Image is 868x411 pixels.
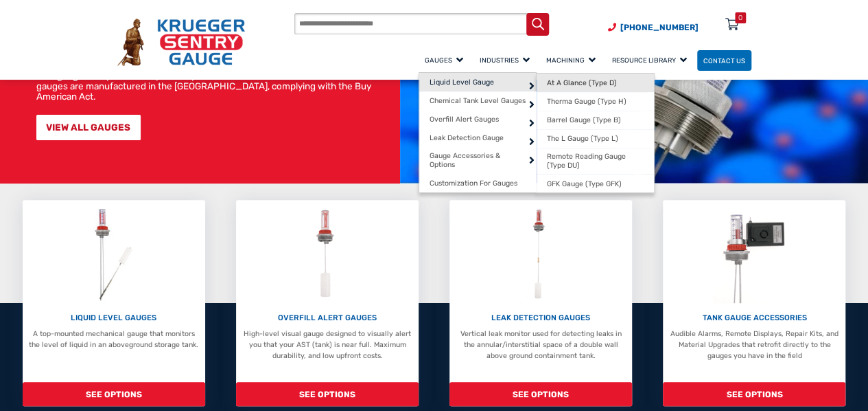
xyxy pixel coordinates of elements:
[27,329,200,351] p: A top-mounted mechanical gauge that monitors the level of liquid in an aboveground storage tank.
[236,200,419,406] a: Overfill Alert Gauges OVERFILL ALERT GAUGES High-level visual gauge designed to visually alert yo...
[455,312,627,324] p: LEAK DETECTION GAUGES
[697,50,751,71] a: Contact Us
[419,173,537,192] a: Customization For Gauges
[430,78,494,87] span: Liquid Level Gauge
[668,312,841,324] p: TANK GAUGE ACCESSORIES
[703,56,745,64] span: Contact Us
[27,312,200,324] p: LIQUID LEVEL GAUGES
[419,91,537,110] a: Chemical Tank Level Gauges
[430,179,517,188] span: Customization For Gauges
[449,382,632,406] span: SEE OPTIONS
[305,205,350,304] img: Overfill Alert Gauges
[547,134,618,143] span: The L Gauge (Type L)
[419,129,537,147] a: Leak Detection Gauge
[419,147,537,173] a: Gauge Accessories & Options
[546,56,596,64] span: Machining
[455,329,627,361] p: Vertical leak monitor used for detecting leaks in the annular/interstitial space of a double wall...
[242,312,414,324] p: OVERFILL ALERT GAUGES
[430,151,526,169] span: Gauge Accessories & Options
[23,200,205,406] a: Liquid Level Gauges LIQUID LEVEL GAUGES A top-mounted mechanical gauge that monitors the level of...
[537,111,654,129] a: Barrel Gauge (Type B)
[473,48,540,72] a: Industries
[547,78,617,87] span: At A Glance (Type D)
[537,92,654,111] a: Therma Gauge (Type H)
[713,205,796,304] img: Tank Gauge Accessories
[537,74,654,92] a: At A Glance (Type D)
[738,12,742,23] div: 0
[606,48,697,72] a: Resource Library
[430,115,499,124] span: Overfill Alert Gauges
[663,382,845,406] span: SEE OPTIONS
[547,152,644,170] span: Remote Reading Gauge (Type DU)
[537,129,654,148] a: The L Gauge (Type L)
[663,200,845,406] a: Tank Gauge Accessories TANK GAUGE ACCESSORIES Audible Alarms, Remote Displays, Repair Kits, and M...
[547,97,626,106] span: Therma Gauge (Type H)
[537,174,654,192] a: GFK Gauge (Type GFK)
[117,19,245,66] img: Krueger Sentry Gauge
[547,179,622,188] span: GFK Gauge (Type GFK)
[236,382,419,406] span: SEE OPTIONS
[537,148,654,174] a: Remote Reading Gauge (Type DU)
[425,56,463,64] span: Gauges
[668,329,841,361] p: Audible Alarms, Remote Displays, Repair Kits, and Material Upgrades that retrofit directly to the...
[36,115,141,140] a: VIEW ALL GAUGES
[449,200,632,406] a: Leak Detection Gauges LEAK DETECTION GAUGES Vertical leak monitor used for detecting leaks in the...
[419,110,537,129] a: Overfill Alert Gauges
[242,329,414,361] p: High-level visual gauge designed to visually alert you that your AST (tank) is near full. Maximum...
[547,115,621,124] span: Barrel Gauge (Type B)
[430,133,504,142] span: Leak Detection Gauge
[540,48,606,72] a: Machining
[620,23,699,32] span: [PHONE_NUMBER]
[86,205,141,304] img: Liquid Level Gauges
[480,56,530,64] span: Industries
[419,48,473,72] a: Gauges
[419,73,537,91] a: Liquid Level Gauge
[23,382,205,406] span: SEE OPTIONS
[520,205,561,304] img: Leak Detection Gauges
[608,21,699,34] a: Phone Number (920) 434-8860
[430,96,526,105] span: Chemical Tank Level Gauges
[612,56,687,64] span: Resource Library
